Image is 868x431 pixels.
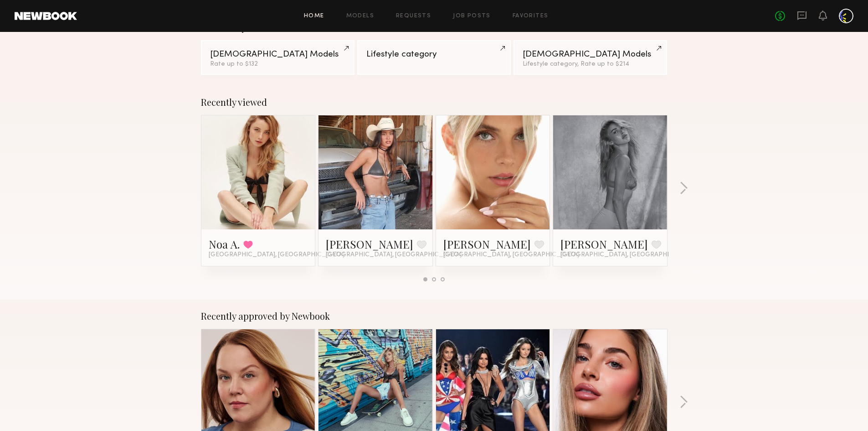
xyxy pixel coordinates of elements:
div: Lifestyle category, Rate up to $214 [523,61,658,68]
a: Noa A. [209,237,240,251]
div: Recently approved by Newbook [201,311,668,322]
div: Continue your search [201,22,668,33]
a: Lifestyle category [357,40,511,75]
span: [GEOGRAPHIC_DATA], [GEOGRAPHIC_DATA] [443,251,579,259]
a: [DEMOGRAPHIC_DATA] ModelsLifestyle category, Rate up to $214 [514,40,667,75]
a: Models [346,13,374,19]
div: [DEMOGRAPHIC_DATA] Models [210,50,345,59]
a: [DEMOGRAPHIC_DATA] ModelsRate up to $132 [201,40,354,75]
a: [PERSON_NAME] [326,237,413,251]
div: Lifestyle category [366,50,502,59]
span: [GEOGRAPHIC_DATA], [GEOGRAPHIC_DATA] [209,251,344,259]
span: [GEOGRAPHIC_DATA], [GEOGRAPHIC_DATA] [560,251,696,259]
a: Requests [396,13,431,19]
a: Job Posts [453,13,491,19]
a: Favorites [513,13,549,19]
div: [DEMOGRAPHIC_DATA] Models [523,50,658,59]
a: [PERSON_NAME] [443,237,531,251]
a: Home [304,13,324,19]
span: [GEOGRAPHIC_DATA], [GEOGRAPHIC_DATA] [326,251,462,259]
a: [PERSON_NAME] [560,237,648,251]
div: Recently viewed [201,97,668,108]
div: Rate up to $132 [210,61,345,68]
